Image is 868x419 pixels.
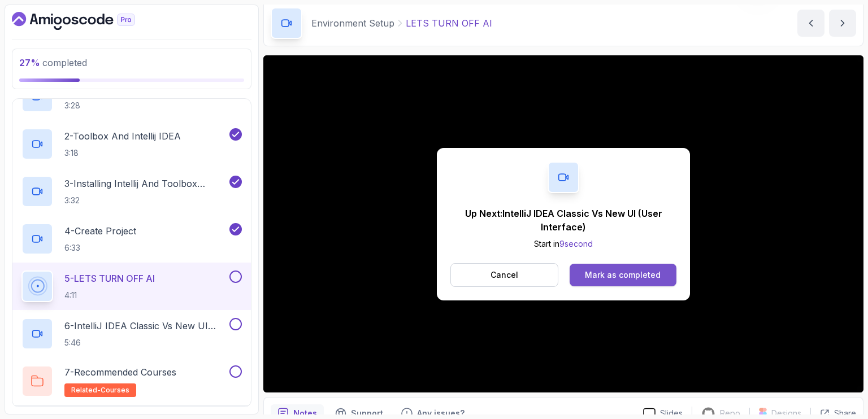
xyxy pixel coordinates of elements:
p: Environment Setup [311,16,394,30]
div: Mark as completed [585,269,661,281]
p: Up Next: IntelliJ IDEA Classic Vs New UI (User Interface) [450,207,676,234]
button: 5-LETS TURN OFF AI4:11 [21,270,242,302]
p: Repo [720,408,740,419]
p: 2 - Toolbox And Intellij IDEA [64,129,181,143]
button: Mark as completed [570,264,676,286]
span: completed [19,57,87,68]
p: 3:18 [64,147,181,159]
p: Any issues? [417,408,465,419]
p: 3 - Installing Intellij And Toolbox Configuration [64,177,227,190]
p: 3:32 [64,195,227,206]
button: 4-Create Project6:33 [21,223,242,255]
button: 3-Installing Intellij And Toolbox Configuration3:32 [21,176,242,207]
p: 3:28 [64,100,138,111]
p: 5:46 [64,337,227,348]
iframe: 6 - TURN OFF AI [263,55,863,392]
button: previous content [797,10,824,37]
button: 2-Toolbox And Intellij IDEA3:18 [21,128,242,160]
p: Cancel [491,269,518,281]
p: 6 - IntelliJ IDEA Classic Vs New UI (User Interface) [64,319,227,333]
p: Designs [771,408,801,419]
p: Start in [450,238,676,250]
span: 27 % [19,57,40,68]
a: Dashboard [12,12,161,30]
p: 4 - Create Project [64,224,136,238]
span: 9 second [559,239,593,248]
p: Notes [293,408,317,419]
button: Share [810,408,856,419]
span: related-courses [71,386,129,395]
p: Support [351,408,383,419]
button: 7-Recommended Coursesrelated-courses [21,365,242,397]
p: 5 - LETS TURN OFF AI [64,272,155,285]
button: next content [829,10,856,37]
p: Slides [660,408,683,419]
p: 6:33 [64,242,136,254]
p: 7 - Recommended Courses [64,365,176,379]
p: 4:11 [64,290,155,301]
button: 6-IntelliJ IDEA Classic Vs New UI (User Interface)5:46 [21,318,242,350]
button: Cancel [450,263,558,287]
p: Share [834,408,856,419]
p: LETS TURN OFF AI [406,16,492,30]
